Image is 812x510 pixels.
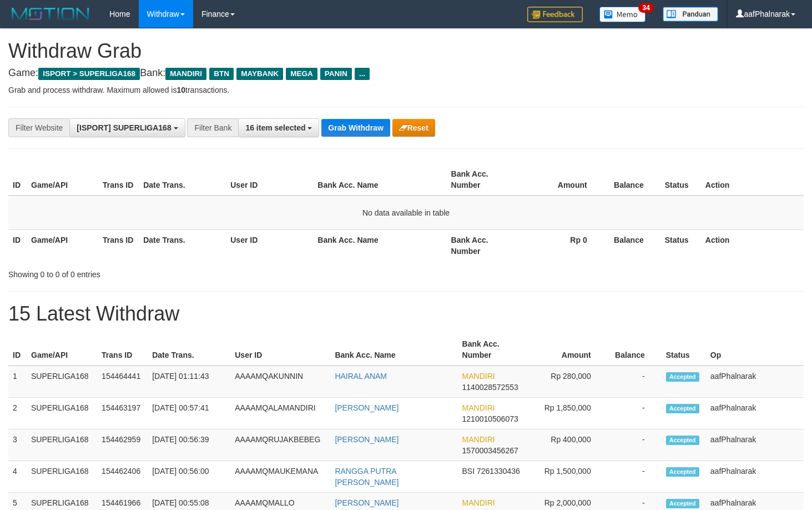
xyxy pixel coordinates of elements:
td: 3 [8,429,27,461]
td: 154463197 [97,398,148,429]
span: 34 [638,3,653,13]
td: 1 [8,366,27,398]
img: Button%20Memo.svg [599,7,646,22]
img: MOTION_logo.png [8,6,93,22]
th: Op [706,334,804,366]
th: Bank Acc. Number [447,164,518,196]
td: [DATE] 01:11:43 [148,366,230,398]
span: BTN [209,68,234,80]
span: Copy 7261330436 to clipboard [477,467,520,476]
th: ID [8,164,27,196]
h4: Game: Bank: [8,68,804,79]
span: ISPORT > SUPERLIGA168 [38,68,140,80]
th: Status [662,334,706,366]
th: Bank Acc. Name [330,334,457,366]
h1: 15 Latest Withdraw [8,303,804,325]
span: MANDIRI [462,435,495,444]
td: 2 [8,398,27,429]
th: Trans ID [98,229,139,261]
td: [DATE] 00:57:41 [148,398,230,429]
th: Balance [608,334,662,366]
th: User ID [230,334,330,366]
td: 4 [8,461,27,493]
th: Amount [518,164,604,196]
a: [PERSON_NAME] [335,498,399,507]
th: Bank Acc. Name [313,164,446,196]
td: 154464441 [97,366,148,398]
span: MANDIRI [165,68,206,80]
th: Trans ID [97,334,148,366]
th: ID [8,229,27,261]
div: Showing 0 to 0 of 0 entries [8,264,330,280]
th: Date Trans. [139,229,226,261]
span: ... [355,68,370,80]
td: Rp 1,850,000 [527,398,608,429]
th: Game/API [27,164,98,196]
td: SUPERLIGA168 [27,429,97,461]
td: SUPERLIGA168 [27,366,97,398]
td: Rp 400,000 [527,429,608,461]
th: Balance [604,229,660,261]
th: Action [701,164,804,196]
td: AAAAMQMAUKEMANA [230,461,330,493]
th: Amount [527,334,608,366]
button: Grab Withdraw [321,119,390,137]
a: [PERSON_NAME] [335,403,399,412]
button: Reset [392,119,435,137]
td: aafPhalnarak [706,429,804,461]
p: Grab and process withdraw. Maximum allowed is transactions. [8,84,804,96]
td: aafPhalnarak [706,398,804,429]
button: 16 item selected [238,118,319,137]
span: Copy 1570003456267 to clipboard [462,446,518,455]
th: Rp 0 [518,229,604,261]
td: AAAAMQRUJAKBEBEG [230,429,330,461]
th: Bank Acc. Number [447,229,518,261]
th: Status [660,164,701,196]
th: Action [701,229,804,261]
th: User ID [226,164,313,196]
span: Accepted [666,467,699,477]
img: panduan.png [663,7,718,22]
th: Bank Acc. Name [313,229,446,261]
td: - [608,461,662,493]
span: PANIN [320,68,352,80]
td: - [608,429,662,461]
th: Bank Acc. Number [458,334,527,366]
span: Accepted [666,372,699,382]
td: Rp 280,000 [527,366,608,398]
span: Accepted [666,436,699,445]
span: MANDIRI [462,498,495,507]
span: Accepted [666,404,699,413]
th: Trans ID [98,164,139,196]
a: HAIRAL ANAM [335,372,387,381]
td: aafPhalnarak [706,461,804,493]
img: Feedback.jpg [527,7,583,22]
span: MANDIRI [462,372,495,381]
span: [ISPORT] SUPERLIGA168 [77,123,171,132]
th: Date Trans. [139,164,226,196]
span: BSI [462,467,475,476]
span: Copy 1210010506073 to clipboard [462,414,518,423]
td: - [608,398,662,429]
td: aafPhalnarak [706,366,804,398]
a: RANGGA PUTRA [PERSON_NAME] [335,467,399,487]
span: MEGA [286,68,317,80]
th: User ID [226,229,313,261]
span: MAYBANK [236,68,283,80]
strong: 10 [176,86,185,94]
td: SUPERLIGA168 [27,461,97,493]
th: Game/API [27,229,98,261]
td: 154462959 [97,429,148,461]
td: - [608,366,662,398]
td: SUPERLIGA168 [27,398,97,429]
span: 16 item selected [245,123,305,132]
th: ID [8,334,27,366]
a: [PERSON_NAME] [335,435,399,444]
span: Accepted [666,499,699,508]
td: AAAAMQAKUNNIN [230,366,330,398]
div: Filter Bank [187,118,238,137]
span: Copy 1140028572553 to clipboard [462,383,518,392]
div: Filter Website [8,118,69,137]
td: AAAAMQALAMANDIRI [230,398,330,429]
td: [DATE] 00:56:39 [148,429,230,461]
